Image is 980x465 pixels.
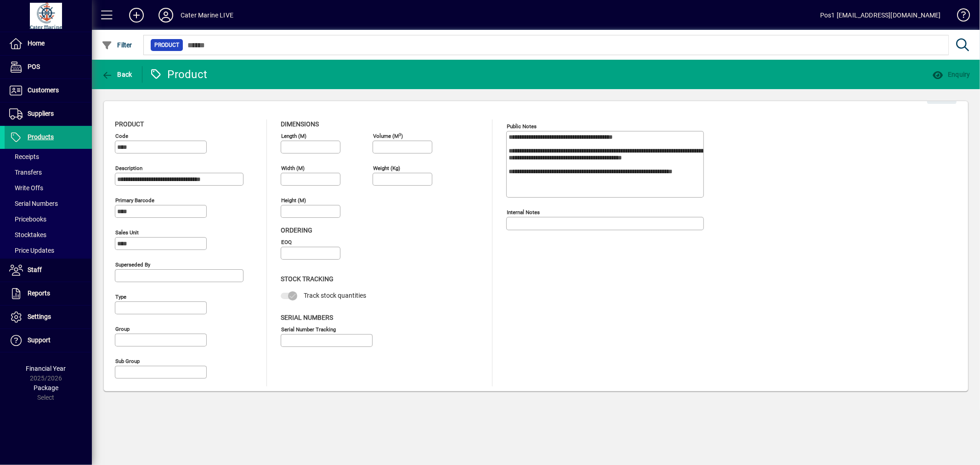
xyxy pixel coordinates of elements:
[28,266,42,273] span: Staff
[507,123,537,130] mat-label: Public Notes
[5,56,92,79] a: POS
[5,259,92,282] a: Staff
[5,164,92,180] a: Transfers
[5,329,92,352] a: Support
[281,120,319,128] span: Dimensions
[115,133,128,139] mat-label: Code
[9,200,58,207] span: Serial Numbers
[281,314,333,321] span: Serial Numbers
[281,133,306,139] mat-label: Length (m)
[115,197,154,204] mat-label: Primary barcode
[5,79,92,102] a: Customers
[5,149,92,164] a: Receipts
[122,7,151,23] button: Add
[373,165,400,171] mat-label: Weight (Kg)
[5,243,92,258] a: Price Updates
[115,294,126,300] mat-label: Type
[115,326,130,332] mat-label: Group
[5,196,92,211] a: Serial Numbers
[281,239,292,245] mat-label: EOQ
[151,7,181,23] button: Profile
[9,153,39,160] span: Receipts
[92,66,142,83] app-page-header-button: Back
[154,40,179,50] span: Product
[399,132,401,136] sup: 3
[950,2,969,32] a: Knowledge Base
[102,71,132,78] span: Back
[115,358,140,364] mat-label: Sub group
[28,313,51,320] span: Settings
[9,247,54,254] span: Price Updates
[304,292,366,299] span: Track stock quantities
[28,336,51,344] span: Support
[99,66,135,83] button: Back
[115,261,150,268] mat-label: Superseded by
[9,231,46,238] span: Stocktakes
[115,229,139,236] mat-label: Sales unit
[102,41,132,49] span: Filter
[9,215,46,223] span: Pricebooks
[149,67,208,82] div: Product
[281,165,305,171] mat-label: Width (m)
[28,86,59,94] span: Customers
[820,8,941,23] div: Pos1 [EMAIL_ADDRESS][DOMAIN_NAME]
[281,275,334,283] span: Stock Tracking
[5,227,92,243] a: Stocktakes
[28,40,45,47] span: Home
[281,227,312,234] span: Ordering
[26,365,66,372] span: Financial Year
[927,87,957,104] button: Edit
[9,184,43,192] span: Write Offs
[281,197,306,204] mat-label: Height (m)
[5,180,92,196] a: Write Offs
[34,384,58,391] span: Package
[28,110,54,117] span: Suppliers
[5,211,92,227] a: Pricebooks
[99,37,135,53] button: Filter
[115,120,144,128] span: Product
[181,8,233,23] div: Cater Marine LIVE
[5,102,92,125] a: Suppliers
[9,169,42,176] span: Transfers
[373,133,403,139] mat-label: Volume (m )
[5,32,92,55] a: Home
[281,326,336,332] mat-label: Serial Number tracking
[115,165,142,171] mat-label: Description
[28,289,50,297] span: Reports
[28,133,54,141] span: Products
[28,63,40,70] span: POS
[5,306,92,329] a: Settings
[507,209,540,215] mat-label: Internal Notes
[5,282,92,305] a: Reports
